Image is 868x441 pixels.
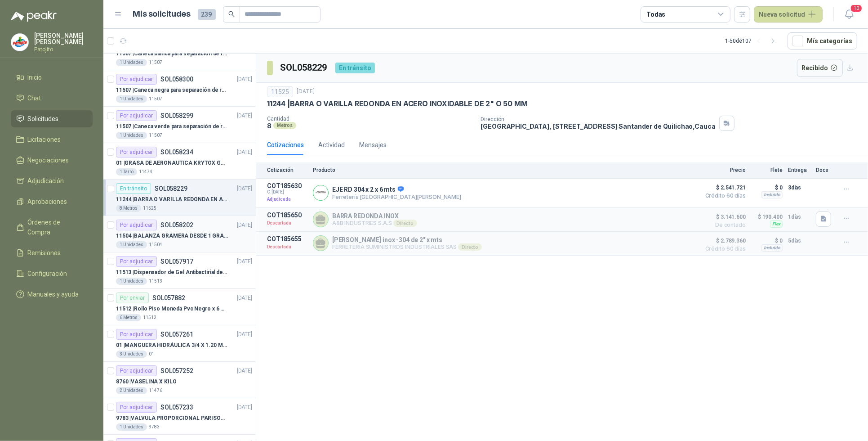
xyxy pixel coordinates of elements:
div: Por adjudicar [116,365,157,376]
p: Cotización [267,167,307,173]
a: Órdenes de Compra [11,214,93,241]
p: SOL057882 [152,295,185,301]
a: Negociaciones [11,152,93,169]
div: Por enviar [116,292,149,303]
button: Mís categorías [788,32,857,49]
span: Configuración [28,269,67,279]
p: 11512 [143,314,156,321]
div: Por adjudicar [116,402,157,413]
div: En tránsito [116,183,151,194]
span: Crédito 60 días [701,246,746,252]
img: Company Logo [11,34,28,51]
img: Company Logo [313,185,328,200]
p: [DATE] [237,257,252,266]
a: Por adjudicarSOL057917[DATE] 11513 |Dispensador de Gel Antibactirial de Pedal1 Unidades11513 [103,252,256,289]
div: 11525 [267,86,293,97]
p: Adjudicada [267,195,307,204]
div: Metros [273,122,296,129]
p: SOL058234 [160,149,193,155]
span: Aprobaciones [28,197,67,207]
div: Por adjudicar [116,256,157,267]
p: [DATE] [237,75,252,84]
div: 1 Unidades [116,241,147,248]
p: 3 días [788,182,810,193]
p: Flete [751,167,783,173]
span: Solicitudes [28,114,59,124]
p: [DATE] [237,148,252,157]
p: Producto [313,167,695,173]
p: 11244 | BARRA O VARILLA REDONDA EN ACERO INOXIDABLE DE 2" O 50 MM [267,99,528,108]
div: 1 Unidades [116,59,147,66]
p: FERRETERIA SUMINISTROS INDUSTRIALES SAS [332,243,482,251]
p: 1 días [788,211,810,222]
a: Por adjudicarSOL057252[DATE] 8760 |VASELINA X KILO2 Unidades11476 [103,362,256,398]
div: 1 - 50 de 107 [725,34,780,48]
a: Chat [11,90,93,107]
p: [PERSON_NAME] [PERSON_NAME] [34,32,93,45]
div: 1 Tarro [116,168,137,175]
p: 11474 [139,168,152,175]
span: 239 [198,9,216,20]
p: 01 | MANGUERA HIDRÁULICA 3/4 X 1.20 METROS DE LONGITUD HR-HR-ACOPLADA [116,341,228,350]
a: Configuración [11,265,93,282]
a: Por adjudicarSOL058300[DATE] 11507 |Caneca negra para separación de residuo 55 LT1 Unidades11507 [103,70,256,107]
h3: SOL058229 [280,61,328,75]
p: 11525 [143,205,156,212]
span: Remisiones [28,248,61,258]
span: $ 2.541.721 [701,182,746,193]
p: 11507 [149,59,162,66]
p: Descartada [267,219,307,228]
div: Por adjudicar [116,220,157,230]
div: Cotizaciones [267,140,304,150]
div: Incluido [761,244,783,252]
p: EJE RD 304 x 2 x 6 mts [332,186,461,194]
p: [DATE] [237,330,252,339]
a: Remisiones [11,244,93,261]
div: Directo [458,243,482,251]
span: Chat [28,93,41,103]
span: Manuales y ayuda [28,289,79,299]
span: search [228,11,235,17]
p: $ 0 [751,182,783,193]
p: SOL058202 [160,222,193,228]
p: 11507 | Caneca negra para separación de residuo 55 LT [116,86,228,94]
p: SOL058229 [155,185,187,192]
p: [DATE] [237,221,252,229]
div: 2 Unidades [116,387,147,394]
a: Inicio [11,69,93,86]
p: [DATE] [237,367,252,375]
p: 8760 | VASELINA X KILO [116,378,176,386]
span: $ 2.789.360 [701,235,746,246]
p: Entrega [788,167,810,173]
div: Incluido [761,191,783,198]
p: 11504 [149,241,162,248]
p: $ 0 [751,235,783,246]
p: 01 | GRASA DE AERONAUTICA KRYTOX GPL 207 (SE ADJUNTA IMAGEN DE REFERENCIA) [116,159,228,167]
p: [DATE] [237,403,252,412]
div: Actividad [318,140,345,150]
p: 11507 | Caneca blanca para separación de residuos 10 LT [116,49,228,58]
div: 6 Metros [116,314,141,321]
p: 11507 [149,95,162,103]
button: Nueva solicitud [754,6,823,22]
p: [GEOGRAPHIC_DATA], [STREET_ADDRESS] Santander de Quilichao , Cauca [481,122,716,130]
span: Licitaciones [28,135,61,144]
span: C: [DATE] [267,189,307,195]
div: 1 Unidades [116,423,147,431]
p: COT185650 [267,211,307,219]
span: Adjudicación [28,176,64,186]
div: Todas [646,9,665,19]
p: Precio [701,167,746,173]
p: [DATE] [297,87,315,96]
a: Por enviarSOL057882[DATE] 11512 |Rollo Piso Moneda Pvc Negro x 6 metros6 Metros11512 [103,289,256,325]
div: 3 Unidades [116,351,147,358]
div: Por adjudicar [116,147,157,157]
p: 9783 [149,423,160,431]
div: Flex [770,220,783,228]
p: 8 [267,122,272,130]
h1: Mis solicitudes [133,8,191,21]
p: 11512 | Rollo Piso Moneda Pvc Negro x 6 metros [116,305,228,313]
a: En tránsitoSOL058229[DATE] 11244 |BARRA O VARILLA REDONDA EN ACERO INOXIDABLE DE 2" O 50 MM8 Metr... [103,180,256,216]
a: Aprobaciones [11,193,93,210]
p: SOL058299 [160,112,193,119]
